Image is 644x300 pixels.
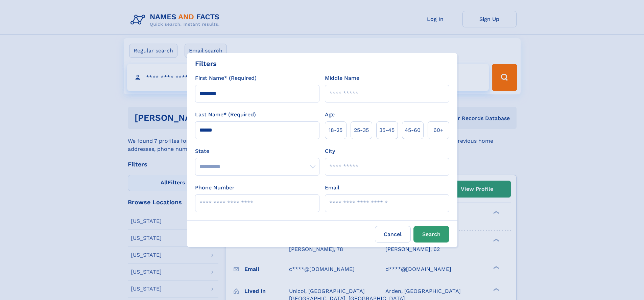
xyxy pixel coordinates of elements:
label: Last Name* (Required) [195,111,256,119]
label: Email [325,184,339,192]
span: 60+ [433,126,444,134]
span: 25‑35 [354,126,369,134]
span: 35‑45 [379,126,395,134]
label: City [325,147,335,155]
label: First Name* (Required) [195,74,257,82]
label: Phone Number [195,184,235,192]
label: State [195,147,319,155]
label: Cancel [375,226,411,243]
span: 45‑60 [405,126,421,134]
div: Filters [195,59,217,69]
label: Age [325,111,335,119]
span: 18‑25 [329,126,342,134]
button: Search [413,226,449,243]
label: Middle Name [325,74,359,82]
